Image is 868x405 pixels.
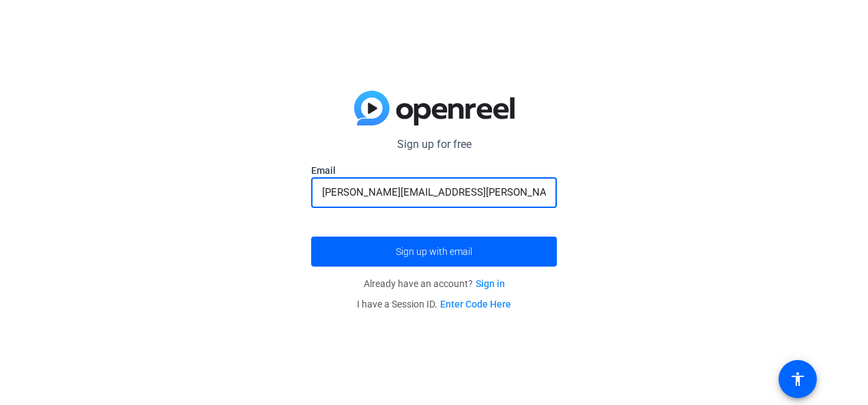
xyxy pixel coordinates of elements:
[440,299,511,310] a: Enter Code Here
[357,299,511,310] span: I have a Session ID.
[354,91,515,126] img: blue-gradient.svg
[364,278,505,289] span: Already have an account?
[311,237,557,267] button: Sign up with email
[322,184,546,200] input: Enter Email Address
[311,164,557,177] label: Email
[476,278,505,289] a: Sign in
[311,136,557,153] p: Sign up for free
[790,371,806,387] mat-icon: accessibility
